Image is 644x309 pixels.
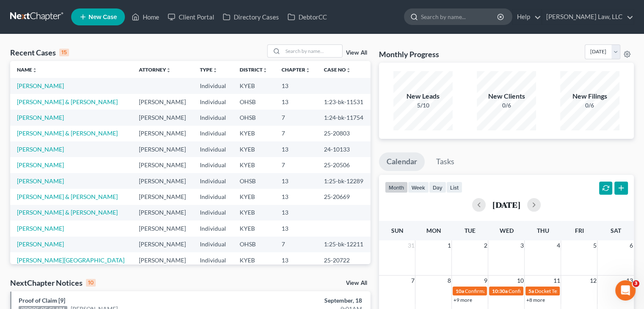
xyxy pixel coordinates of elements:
[233,205,275,221] td: KYEB
[275,157,318,173] td: 7
[379,49,439,59] h3: Monthly Progress
[519,240,524,251] span: 3
[132,221,193,236] td: [PERSON_NAME]
[17,240,64,248] a: [PERSON_NAME]
[218,9,283,25] a: Directory Cases
[477,101,536,110] div: 0/6
[317,94,370,110] td: 1:23-bk-11531
[17,146,64,153] a: [PERSON_NAME]
[233,189,275,204] td: KYEB
[263,68,268,73] i: unfold_more
[233,173,275,189] td: OHSB
[464,288,561,294] span: Confirmation hearing for [PERSON_NAME]
[629,240,634,251] span: 6
[275,221,318,236] td: 13
[283,45,342,57] input: Search by name...
[275,78,318,94] td: 13
[393,101,453,110] div: 5/10
[193,157,233,173] td: Individual
[233,94,275,110] td: OHSB
[233,141,275,157] td: KYEB
[88,14,117,20] span: New Case
[132,94,193,110] td: [PERSON_NAME]
[275,189,318,204] td: 13
[17,209,118,216] a: [PERSON_NAME] & [PERSON_NAME]
[483,240,488,251] span: 2
[560,101,619,110] div: 0/6
[193,205,233,221] td: Individual
[233,237,275,252] td: OHSB
[193,189,233,204] td: Individual
[633,280,639,287] span: 3
[483,276,488,286] span: 9
[610,227,621,234] span: Sat
[132,157,193,173] td: [PERSON_NAME]
[589,276,597,286] span: 12
[552,276,561,286] span: 11
[193,126,233,141] td: Individual
[17,257,124,264] a: [PERSON_NAME][GEOGRAPHIC_DATA]
[86,279,96,287] div: 10
[132,252,193,268] td: [PERSON_NAME]
[275,252,318,268] td: 13
[127,9,163,25] a: Home
[240,66,268,73] a: Districtunfold_more
[59,49,69,56] div: 15
[317,237,370,252] td: 1:25-bk-12211
[275,126,318,141] td: 7
[212,68,217,73] i: unfold_more
[346,280,367,286] a: View All
[17,225,64,232] a: [PERSON_NAME]
[421,9,498,25] input: Search by name...
[17,161,64,168] a: [PERSON_NAME]
[193,78,233,94] td: Individual
[346,68,351,73] i: unfold_more
[275,205,318,221] td: 13
[17,193,118,200] a: [PERSON_NAME] & [PERSON_NAME]
[17,130,118,137] a: [PERSON_NAME] & [PERSON_NAME]
[446,240,451,251] span: 1
[542,9,633,25] a: [PERSON_NAME] Law, LLC
[275,94,318,110] td: 13
[516,276,524,286] span: 10
[556,240,561,251] span: 4
[275,173,318,189] td: 13
[625,276,634,286] span: 13
[275,237,318,252] td: 7
[453,297,472,303] a: +9 more
[17,114,64,121] a: [PERSON_NAME]
[379,152,425,171] a: Calendar
[17,66,37,73] a: Nameunfold_more
[166,68,171,73] i: unfold_more
[429,182,446,193] button: day
[346,50,367,56] a: View All
[317,126,370,141] td: 25-20803
[233,110,275,125] td: OHSB
[132,110,193,125] td: [PERSON_NAME]
[132,189,193,204] td: [PERSON_NAME]
[193,173,233,189] td: Individual
[275,141,318,157] td: 13
[132,141,193,157] td: [PERSON_NAME]
[385,182,408,193] button: month
[233,157,275,173] td: KYEB
[233,221,275,236] td: KYEB
[17,82,64,89] a: [PERSON_NAME]
[193,252,233,268] td: Individual
[19,297,65,304] a: Proof of Claim [9]
[492,200,520,209] h2: [DATE]
[282,66,310,73] a: Chapterunfold_more
[132,126,193,141] td: [PERSON_NAME]
[408,182,429,193] button: week
[233,252,275,268] td: KYEB
[528,288,533,294] span: 5a
[536,227,549,234] span: Thu
[163,9,218,25] a: Client Portal
[526,297,544,303] a: +8 more
[317,157,370,173] td: 25-20506
[446,276,451,286] span: 8
[305,68,310,73] i: unfold_more
[193,221,233,236] td: Individual
[575,227,583,234] span: Fri
[560,91,619,101] div: New Filings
